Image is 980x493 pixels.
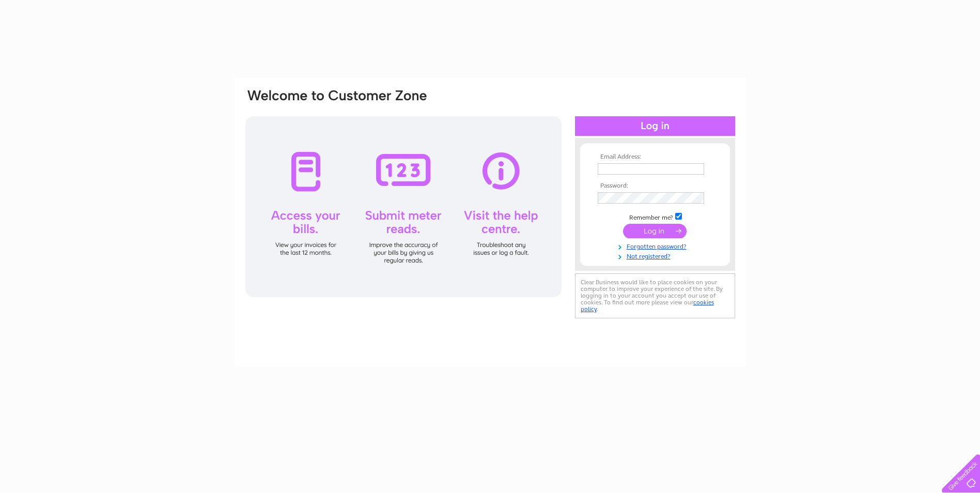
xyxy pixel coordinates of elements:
[581,299,714,313] a: cookies policy
[595,211,715,222] td: Remember me?
[575,273,735,318] div: Clear Business would like to place cookies on your computer to improve your experience of the sit...
[623,224,687,238] input: Submit
[595,153,715,161] th: Email Address:
[598,251,715,260] a: Not registered?
[598,241,715,251] a: Forgotten password?
[595,182,715,190] th: Password:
